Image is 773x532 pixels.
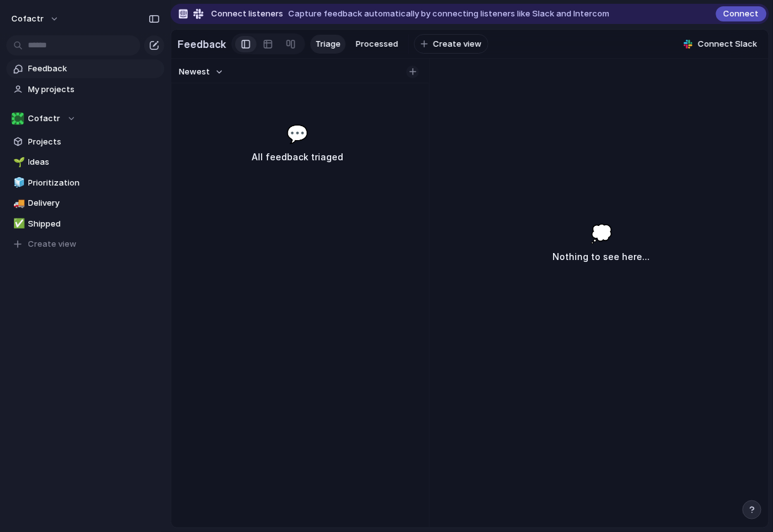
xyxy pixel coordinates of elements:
h2: Feedback [178,37,226,52]
a: 🚚Delivery [6,194,164,213]
a: Processed [351,35,403,54]
span: Triage [315,38,341,50]
span: Feedback [28,62,160,75]
a: 🧊Prioritization [6,174,164,192]
span: Processed [356,38,398,50]
a: ✅Shipped [6,215,164,233]
button: Connect [716,6,767,21]
div: ✅ [13,216,22,231]
span: Create view [433,38,482,50]
span: Connect listeners [211,8,283,20]
button: Cofactr [6,109,164,128]
button: Cofactr [6,9,66,29]
button: Create view [414,34,489,54]
button: ✅ [11,218,24,230]
h3: Nothing to see here... [553,249,650,264]
button: 🚚 [11,197,24,210]
span: My projects [28,83,160,96]
span: Cofactr [11,13,44,25]
span: Delivery [28,197,160,210]
a: Projects [6,133,164,151]
a: Triage [310,35,346,54]
span: Shipped [28,218,160,230]
div: 🚚 [13,196,22,211]
span: Newest [179,66,210,78]
button: Connect Slack [679,35,762,54]
span: Cofactr [28,112,61,125]
button: 🧊 [11,177,24,189]
button: Create view [6,235,164,254]
span: Prioritization [28,177,160,189]
a: 🌱Ideas [6,153,164,172]
span: Connect Slack [698,38,757,50]
a: Feedback [6,59,164,78]
span: Ideas [28,156,160,168]
a: My projects [6,80,164,99]
span: Projects [28,136,160,148]
div: 🌱 [13,155,22,170]
h3: All feedback triaged [201,150,394,165]
div: 🧊 [13,175,22,190]
span: Create view [28,238,77,251]
span: 💭 [590,220,612,247]
button: 🌱 [11,156,24,168]
span: Connect [724,8,759,20]
span: Capture feedback automatically by connecting listeners like Slack and Intercom [288,8,609,20]
span: 💬 [287,121,309,147]
button: Newest [177,64,226,80]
